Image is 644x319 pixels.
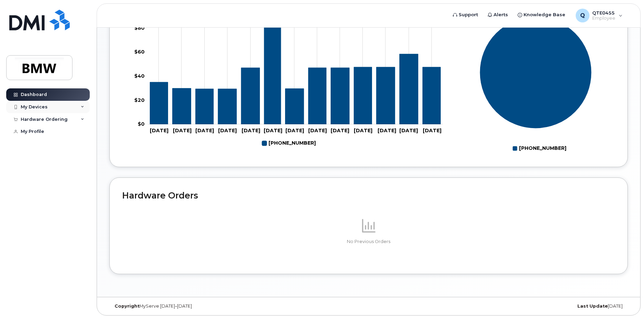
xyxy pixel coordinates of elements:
span: Q [580,11,585,20]
tspan: [DATE] [242,127,260,134]
span: Employee [592,16,615,21]
div: MyServe [DATE]–[DATE] [109,303,282,309]
span: Support [459,11,478,18]
div: QTE0455 [571,9,627,22]
g: Chart [480,16,592,154]
span: Alerts [494,11,508,18]
a: Alerts [483,8,513,22]
g: 864-341-6915 [262,137,316,149]
tspan: $40 [134,73,145,79]
tspan: [DATE] [399,127,418,134]
tspan: [DATE] [331,127,349,134]
tspan: $80 [134,25,145,31]
tspan: [DATE] [354,127,372,134]
tspan: [DATE] [264,127,282,134]
tspan: $60 [134,49,145,55]
tspan: [DATE] [150,127,168,134]
tspan: [DATE] [308,127,327,134]
strong: Last Update [577,303,608,309]
h2: Hardware Orders [122,190,615,201]
tspan: [DATE] [173,127,192,134]
p: No Previous Orders [122,239,615,245]
iframe: Messenger Launcher [614,289,639,314]
tspan: $20 [134,97,145,103]
span: Knowledge Base [524,11,565,18]
g: Legend [262,137,316,149]
a: Support [448,8,483,22]
span: QTE0455 [592,10,615,16]
tspan: $0 [138,121,145,127]
tspan: [DATE] [423,127,441,134]
g: Series [480,16,592,128]
tspan: [DATE] [285,127,304,134]
tspan: [DATE] [195,127,214,134]
tspan: [DATE] [218,127,237,134]
g: Chart [131,1,443,149]
div: [DATE] [455,303,628,309]
strong: Copyright [115,303,139,309]
tspan: [DATE] [378,127,396,134]
g: Legend [513,143,566,154]
a: Knowledge Base [513,8,570,22]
